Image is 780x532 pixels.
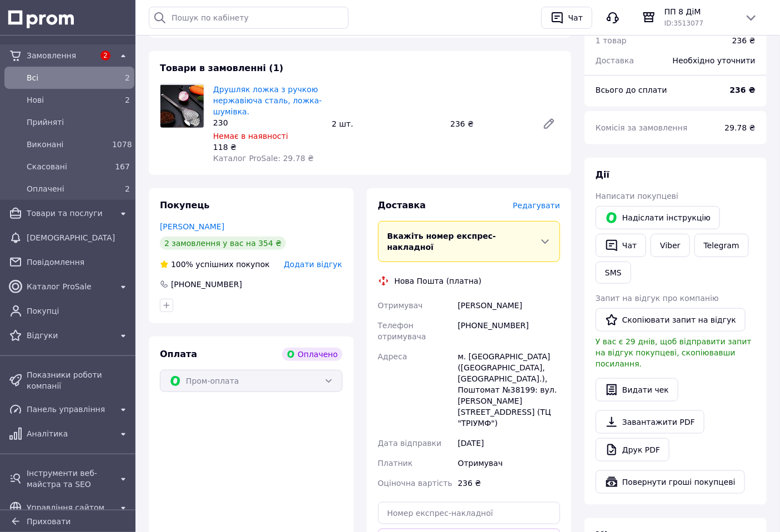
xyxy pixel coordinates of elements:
[160,85,204,128] img: Друшляк ложка з ручкою нержавіюча сталь, ложка-шумівка.
[596,337,752,368] span: У вас є 29 днів, щоб відправити запит на відгук покупцеві, скопіювавши посилання.
[160,222,224,231] a: [PERSON_NAME]
[596,206,720,229] button: Надіслати інструкцію
[446,116,534,132] div: 236 ₴
[213,154,314,163] span: Каталог ProSale: 29.78 ₴
[388,232,496,252] span: Вкажіть номер експрес-накладної
[596,410,704,434] a: Завантажити PDF
[27,232,130,243] span: [DEMOGRAPHIC_DATA]
[27,117,130,128] span: Прийняті
[596,123,688,132] span: Комісія за замовлення
[27,468,112,490] span: Інструменти веб-майстра та SEO
[725,123,756,132] span: 29.78 ₴
[160,63,284,73] span: Товари в замовленні (1)
[596,262,631,284] button: SMS
[456,453,562,473] div: Отримувач
[596,470,745,494] button: Повернути гроші покупцеві
[378,352,407,361] span: Адреса
[27,281,112,292] span: Каталог ProSale
[730,86,756,94] b: 236 ₴
[27,305,130,317] span: Покупці
[115,162,130,171] span: 167
[125,73,130,82] span: 2
[284,260,342,269] span: Додати відгук
[112,140,132,149] span: 1078
[282,348,342,361] div: Оплачено
[27,183,108,194] span: Оплачені
[596,234,646,257] button: Чат
[596,438,670,461] a: Друк PDF
[541,7,592,29] button: Чат
[456,473,562,493] div: 236 ₴
[213,132,288,140] span: Немає в наявності
[27,428,112,439] span: Аналітика
[596,56,634,65] span: Доставка
[27,161,108,172] span: Скасовані
[213,85,322,116] a: Друшляк ложка з ручкою нержавіюча сталь, ложка-шумівка.
[596,36,627,45] span: 1 товар
[27,208,112,219] span: Товари та послуги
[651,234,690,257] a: Viber
[665,19,703,27] span: ID: 3513077
[456,433,562,453] div: [DATE]
[125,184,130,193] span: 2
[566,9,585,26] div: Чат
[149,7,349,29] input: Пошук по кабінету
[160,237,286,250] div: 2 замовлення у вас на 354 ₴
[596,308,746,332] button: Скопіювати запит на відгук
[160,349,197,359] span: Оплата
[596,169,610,180] span: Дії
[732,35,756,46] div: 236 ₴
[596,192,678,200] span: Написати покупцеві
[27,517,71,526] span: Приховати
[27,257,130,268] span: Повідомлення
[378,301,423,310] span: Отримувач
[27,139,108,150] span: Виконані
[666,48,762,73] div: Необхідно уточнити
[27,502,112,513] span: Управління сайтом
[695,234,749,257] a: Telegram
[27,369,130,392] span: Показники роботи компанії
[213,117,323,128] div: 230
[456,347,562,433] div: м. [GEOGRAPHIC_DATA] ([GEOGRAPHIC_DATA], [GEOGRAPHIC_DATA].), Поштомат №38199: вул. [PERSON_NAME]...
[513,201,560,210] span: Редагувати
[171,260,193,269] span: 100%
[378,502,561,524] input: Номер експрес-накладної
[378,321,426,341] span: Телефон отримувача
[378,200,426,210] span: Доставка
[378,459,413,468] span: Платник
[27,72,108,83] span: Всi
[596,86,667,94] span: Всього до сплати
[596,294,719,303] span: Запит на відгук про компанію
[456,315,562,347] div: [PHONE_NUMBER]
[170,279,243,290] div: [PHONE_NUMBER]
[125,96,130,104] span: 2
[665,6,736,17] span: ПП 8 ДіМ
[27,94,108,106] span: Нові
[27,50,94,61] span: Замовлення
[456,295,562,315] div: [PERSON_NAME]
[378,479,452,488] span: Оціночна вартість
[27,404,112,415] span: Панель управління
[27,330,112,341] span: Відгуки
[538,113,560,135] a: Редагувати
[213,142,323,153] div: 118 ₴
[328,116,446,132] div: 2 шт.
[100,51,110,61] span: 2
[160,200,210,210] span: Покупець
[378,439,442,448] span: Дата відправки
[160,259,270,270] div: успішних покупок
[392,275,485,287] div: Нова Пошта (платна)
[596,378,678,401] button: Видати чек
